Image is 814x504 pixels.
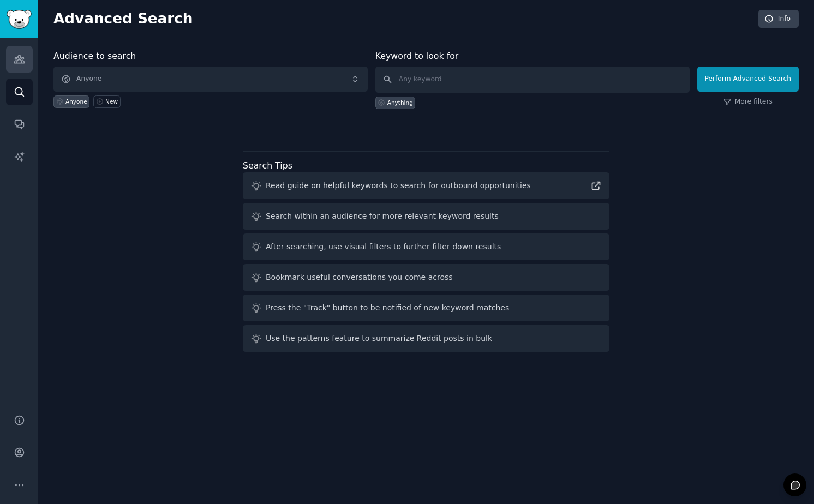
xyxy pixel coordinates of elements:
label: Keyword to look for [375,51,459,61]
a: More filters [723,97,773,107]
a: New [93,95,120,108]
div: Use the patterns feature to summarize Reddit posts in bulk [266,333,492,344]
div: Press the "Track" button to be notified of new keyword matches [266,302,509,314]
div: New [105,98,118,105]
div: Anything [387,99,413,106]
div: Search within an audience for more relevant keyword results [266,211,499,222]
img: GummySearch logo [7,10,32,29]
label: Search Tips [243,160,292,171]
div: After searching, use visual filters to further filter down results [266,241,501,253]
div: Bookmark useful conversations you come across [266,272,453,283]
label: Audience to search [53,51,136,61]
input: Any keyword [375,67,690,93]
div: Anyone [65,98,87,105]
a: Info [758,10,799,28]
button: Anyone [53,67,368,92]
h2: Advanced Search [53,10,752,28]
div: Read guide on helpful keywords to search for outbound opportunities [266,180,531,191]
button: Perform Advanced Search [697,67,799,92]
